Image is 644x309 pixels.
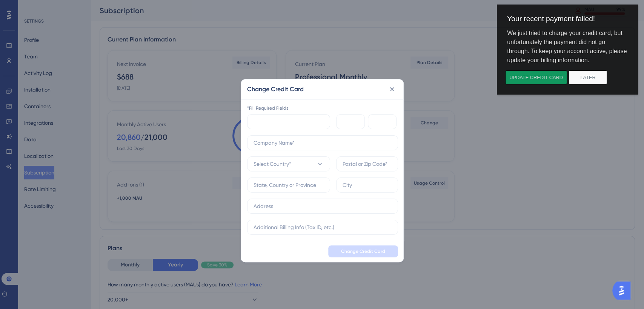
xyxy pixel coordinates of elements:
[247,105,398,111] div: *Fill Required Fields
[254,117,327,126] iframe: Quadro seguro de entrada do número do cartão
[374,117,393,126] iframe: Quadro seguro de entrada do CVC
[341,248,385,254] span: Change Credit Card
[5,9,137,23] div: Your recent payment failed!
[254,202,392,210] input: Address
[8,70,70,84] button: Update credit card
[254,223,392,231] input: Additional Billing Info (Tax ID, etc.)
[72,70,110,84] button: Later
[254,139,392,147] input: Company Name*
[254,159,291,168] span: Select Country*
[343,117,362,126] iframe: Quadro seguro de entrada da data de validade
[5,23,137,70] div: We just tried to charge your credit card, but unfortunately the payment did not go through. To ke...
[343,160,392,168] input: Postal or Zip Code*
[612,279,635,302] iframe: UserGuiding AI Assistant Launcher
[247,85,304,94] h2: Change Credit Card
[254,181,324,189] input: State, Country or Province
[343,181,392,189] input: City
